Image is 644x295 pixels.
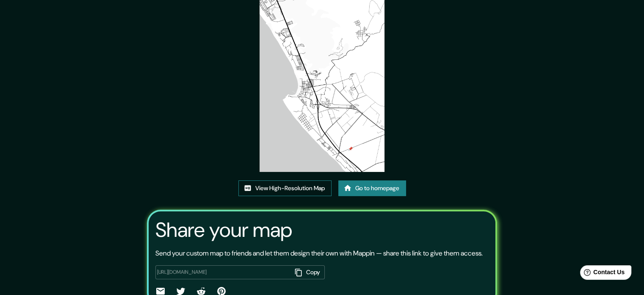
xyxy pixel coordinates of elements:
[569,262,635,286] iframe: Help widget launcher
[338,180,406,196] a: Go to homepage
[155,248,483,258] p: Send your custom map to friends and let them design their own with Mappin — share this link to gi...
[292,265,325,279] button: Copy
[155,218,292,242] h3: Share your map
[238,180,332,196] a: View High-Resolution Map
